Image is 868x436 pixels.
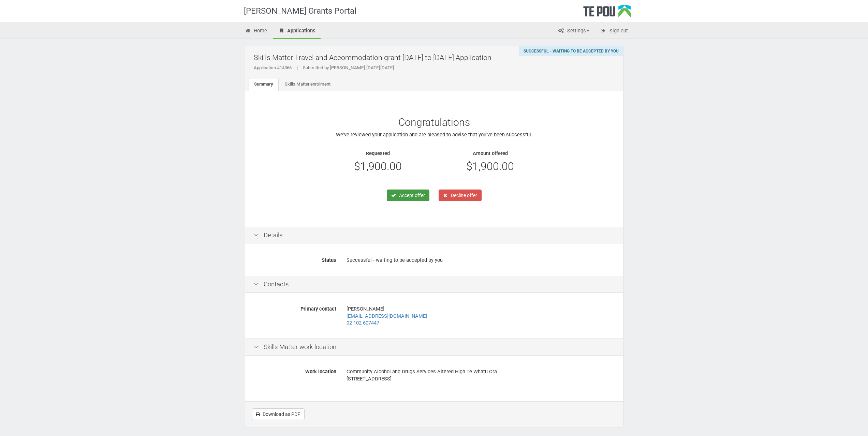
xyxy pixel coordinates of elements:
div: $1,900.00 [439,161,541,173]
h2: Congratulations [271,117,598,128]
a: Download as PDF [252,408,305,420]
a: Settings [553,24,594,39]
div: [PERSON_NAME] [347,303,615,329]
div: Successful - waiting to be accepted by you [347,254,615,266]
span: | [292,65,303,70]
a: Home [240,24,273,39]
address: Community Alcohol and Drugs Services Altered High Te Whatu Ora [STREET_ADDRESS] [347,368,615,382]
label: Primary contact [249,303,341,313]
div: $1,900.00 [327,161,429,173]
div: Te Pou Logo [583,5,631,22]
button: Accept offer [387,190,429,201]
div: Requested [327,150,429,157]
button: Decline offer [439,190,482,201]
a: Skills Matter enrolment [279,78,336,91]
a: 02 102 607447 [347,320,379,326]
label: Work location [249,366,341,375]
div: Application #14366 Submitted by [PERSON_NAME] [DATE][DATE] [254,65,618,71]
div: Contacts [245,276,623,293]
div: We've reviewed your application and are pleased to advise that you've been successful. [271,117,598,201]
div: Successful - waiting to be accepted by you [519,46,623,56]
a: Applications [273,24,321,39]
a: [EMAIL_ADDRESS][DOMAIN_NAME] [347,313,427,319]
label: Status [249,254,341,264]
a: Sign out [595,24,633,39]
div: Details [245,227,623,244]
div: Amount offered [439,150,541,157]
div: Skills Matter work location [245,339,623,356]
a: Summary [249,78,279,91]
h2: Skills Matter Travel and Accommodation grant [DATE] to [DATE] Application [254,49,618,65]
